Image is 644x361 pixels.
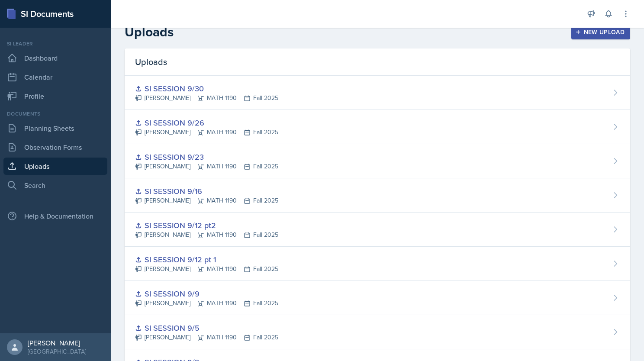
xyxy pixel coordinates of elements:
[125,281,630,315] a: SI SESSION 9/9 [PERSON_NAME]MATH 1190Fall 2025
[125,48,630,76] div: Uploads
[135,219,278,231] div: SI SESSION 9/12 pt2
[125,315,630,349] a: SI SESSION 9/5 [PERSON_NAME]MATH 1190Fall 2025
[3,110,107,118] div: Documents
[125,76,630,110] a: SI SESSION 9/30 [PERSON_NAME]MATH 1190Fall 2025
[135,83,278,94] div: SI SESSION 9/30
[3,49,107,67] a: Dashboard
[135,264,278,274] div: [PERSON_NAME] MATH 1190 Fall 2025
[3,119,107,137] a: Planning Sheets
[3,87,107,105] a: Profile
[135,117,278,129] div: SI SESSION 9/26
[135,93,278,103] div: [PERSON_NAME] MATH 1190 Fall 2025
[125,247,630,281] a: SI SESSION 9/12 pt 1 [PERSON_NAME]MATH 1190Fall 2025
[125,144,630,178] a: SI SESSION 9/23 [PERSON_NAME]MATH 1190Fall 2025
[571,25,631,39] button: New Upload
[135,185,278,197] div: SI SESSION 9/16
[135,151,278,163] div: SI SESSION 9/23
[135,196,278,205] div: [PERSON_NAME] MATH 1190 Fall 2025
[135,333,278,342] div: [PERSON_NAME] MATH 1190 Fall 2025
[135,254,278,265] div: SI SESSION 9/12 pt 1
[28,347,86,356] div: [GEOGRAPHIC_DATA]
[135,230,278,239] div: [PERSON_NAME] MATH 1190 Fall 2025
[135,128,278,137] div: [PERSON_NAME] MATH 1190 Fall 2025
[3,158,107,175] a: Uploads
[3,68,107,86] a: Calendar
[135,299,278,308] div: [PERSON_NAME] MATH 1190 Fall 2025
[3,139,107,156] a: Observation Forms
[125,24,174,40] h2: Uploads
[135,162,278,171] div: [PERSON_NAME] MATH 1190 Fall 2025
[3,207,107,225] div: Help & Documentation
[135,288,278,300] div: SI SESSION 9/9
[3,177,107,194] a: Search
[28,338,86,347] div: [PERSON_NAME]
[135,322,278,334] div: SI SESSION 9/5
[3,40,107,48] div: Si leader
[125,178,630,213] a: SI SESSION 9/16 [PERSON_NAME]MATH 1190Fall 2025
[125,110,630,144] a: SI SESSION 9/26 [PERSON_NAME]MATH 1190Fall 2025
[125,213,630,247] a: SI SESSION 9/12 pt2 [PERSON_NAME]MATH 1190Fall 2025
[577,29,625,35] div: New Upload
